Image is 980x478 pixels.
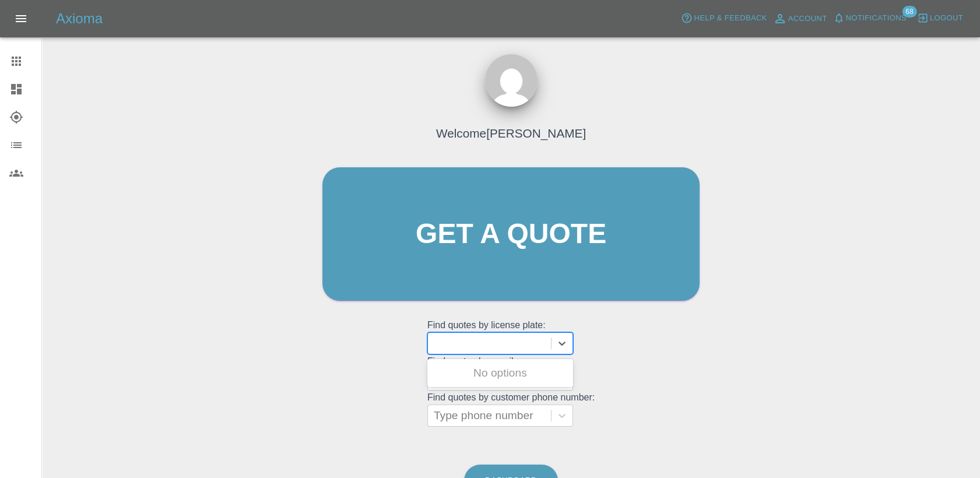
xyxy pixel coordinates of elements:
h4: Welcome [PERSON_NAME] [436,124,586,142]
button: Notifications [830,9,909,27]
span: Notifications [846,12,907,25]
button: Logout [914,9,966,27]
span: Logout [930,12,963,25]
div: No options [427,361,573,385]
button: Open drawer [7,5,35,33]
span: Account [788,12,827,26]
button: Help & Feedback [678,9,770,27]
grid: Find quotes by email: [427,356,595,391]
grid: Find quotes by license plate: [427,320,595,354]
span: 68 [902,6,916,17]
img: ... [485,54,538,107]
a: Account [770,9,830,28]
h5: Axioma [56,9,103,28]
span: Help & Feedback [694,12,767,25]
a: Get a quote [322,167,700,301]
grid: Find quotes by customer phone number: [427,392,595,427]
